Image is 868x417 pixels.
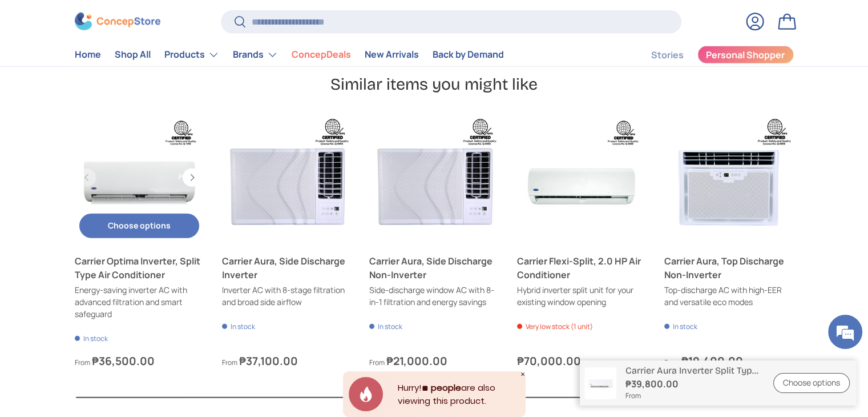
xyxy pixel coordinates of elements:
[66,132,158,247] span: We're online!
[75,43,504,66] nav: Primary
[625,365,760,376] p: Carrier Aura Inverter Split Type Air Conditioner
[664,113,793,242] a: Carrier Aura, Top Discharge Non-Inverter
[625,377,760,391] strong: ₱39,800.00
[520,371,526,377] div: Close
[292,43,351,66] a: ConcepDeals
[625,391,760,401] span: From
[6,288,217,328] textarea: Type your message and hit 'Enter'
[75,113,204,242] a: Carrier Optima Inverter, Split Type Air Conditioner
[187,6,215,33] div: Minimize live chat window
[697,45,794,63] a: Personal Shopper
[706,50,785,59] span: Personal Shopper
[115,43,151,66] a: Shop All
[75,254,204,282] a: Carrier Optima Inverter, Split Type Air Conditioner
[624,43,794,66] nav: Secondary
[369,113,498,242] a: Carrier Aura, Side Discharge Non-Inverter
[517,113,646,242] a: Carrier Flexi-Split, 2.0 HP Air Conditioner
[75,13,160,30] img: ConcepStore
[222,254,351,282] a: Carrier Aura, Side Discharge Inverter
[59,64,192,79] div: Chat with us now
[369,254,498,282] a: Carrier Aura, Side Discharge Non-Inverter
[226,43,285,66] summary: Brands
[75,74,794,95] h2: Similar items you might like
[517,254,646,282] a: Carrier Flexi-Split, 2.0 HP Air Conditioner
[773,373,850,393] a: Choose options
[222,113,351,242] a: Carrier Aura, Side Discharge Inverter
[158,43,226,66] summary: Products
[365,43,419,66] a: New Arrivals
[651,43,684,66] a: Stories
[664,254,793,282] a: Carrier Aura, Top Discharge Non-Inverter
[433,43,504,66] a: Back by Demand
[75,43,101,66] a: Home
[79,214,199,238] button: Choose options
